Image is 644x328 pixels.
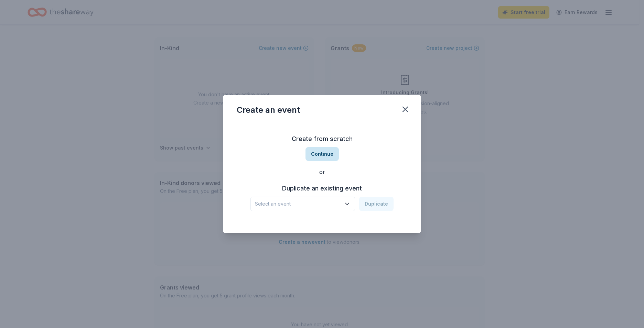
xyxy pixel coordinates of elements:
[255,200,341,208] span: Select an event
[250,197,355,211] button: Select an event
[237,133,407,144] h3: Create from scratch
[250,183,394,194] h3: Duplicate an existing event
[237,168,407,176] div: or
[237,105,300,116] div: Create an event
[305,147,339,161] button: Continue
